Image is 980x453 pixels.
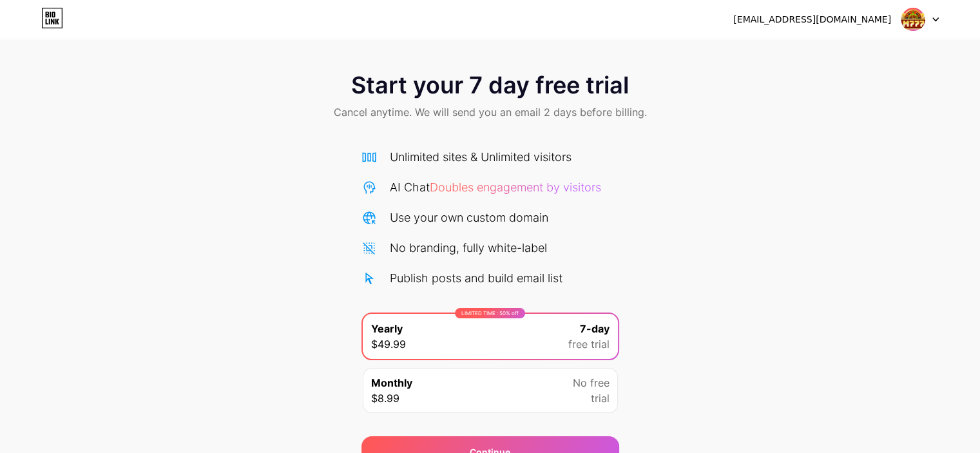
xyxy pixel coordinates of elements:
[390,178,601,196] div: AI Chat
[371,375,412,390] span: Monthly
[390,209,548,226] div: Use your own custom domain
[568,336,610,352] span: free trial
[733,13,891,26] div: [EMAIL_ADDRESS][DOMAIN_NAME]
[371,321,403,336] span: Yearly
[901,7,925,32] img: maxwin777
[334,104,647,120] span: Cancel anytime. We will send you an email 2 days before billing.
[430,180,601,194] span: Doubles engagement by visitors
[390,269,562,287] div: Publish posts and build email list
[455,308,525,318] div: LIMITED TIME : 50% off
[591,390,610,406] span: trial
[371,336,406,352] span: $49.99
[390,148,572,166] div: Unlimited sites & Unlimited visitors
[371,390,399,406] span: $8.99
[580,321,610,336] span: 7-day
[390,239,547,256] div: No branding, fully white-label
[573,375,610,390] span: No free
[351,72,629,98] span: Start your 7 day free trial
